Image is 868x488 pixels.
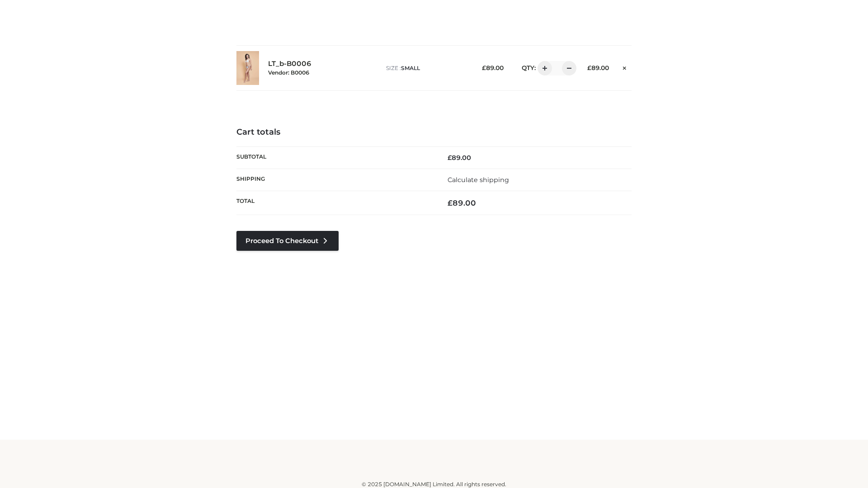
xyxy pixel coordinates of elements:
th: Shipping [236,169,434,191]
span: SMALL [401,65,420,71]
bdi: 89.00 [448,198,476,207]
h4: Cart totals [236,127,632,137]
span: £ [587,64,591,71]
span: £ [448,154,452,162]
a: LT_b-B0006 [268,60,311,68]
th: Subtotal [236,146,434,169]
bdi: 89.00 [587,64,609,71]
a: Remove this item [618,61,632,73]
img: LT_b-B0006 - SMALL [236,51,259,85]
a: Proceed to Checkout [236,231,339,251]
span: £ [448,198,453,207]
div: QTY: [513,61,573,75]
small: Vendor: B0006 [268,69,309,76]
th: Total [236,191,434,215]
p: size : [386,64,468,72]
span: £ [482,64,486,71]
bdi: 89.00 [482,64,504,71]
bdi: 89.00 [448,154,471,162]
a: Calculate shipping [448,176,509,184]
